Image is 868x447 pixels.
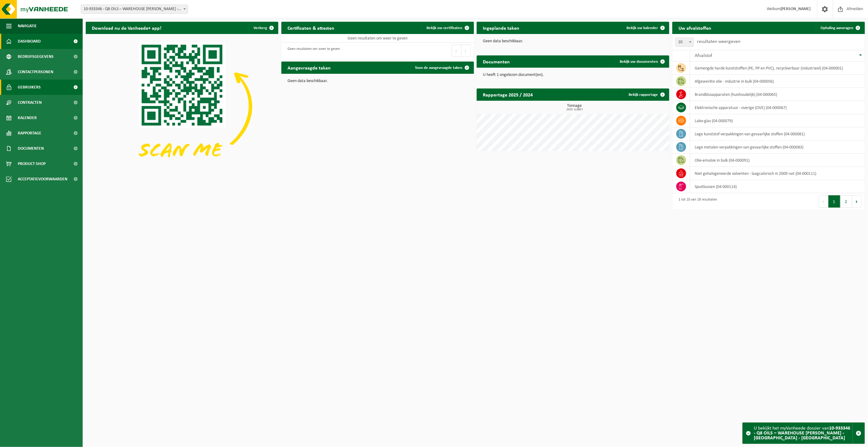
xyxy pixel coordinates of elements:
[626,26,658,30] span: Bekijk uw kalender
[483,73,663,77] p: U heeft 1 ongelezen document(en).
[480,108,669,111] span: 2025: 0,880 t
[754,426,851,441] strong: 10-933346 - Q8 OILS – WAREHOUSE [PERSON_NAME] - [GEOGRAPHIC_DATA] - [GEOGRAPHIC_DATA]
[81,5,188,13] span: 10-933346 - Q8 OILS – WAREHOUSE GILBERT DE CLERCQ - BORNEM - BORNEM
[249,22,278,34] button: Verberg
[695,53,712,58] span: Afvalstof
[18,64,53,80] span: Contactpersonen
[754,423,853,444] div: U bekijkt het myVanheede dossier van
[18,80,41,95] span: Gebruikers
[690,180,865,193] td: spuitbussen (04-000114)
[480,104,669,111] h3: Tonnage
[18,156,46,171] span: Product Shop
[422,22,473,34] a: Bekijk uw certificaten
[452,45,461,57] button: Previous
[18,49,54,64] span: Bedrijfsgegevens
[281,22,340,34] h2: Certificaten & attesten
[840,195,852,208] button: 2
[675,38,694,47] span: 10
[477,55,516,67] h2: Documenten
[615,55,669,68] a: Bekijk uw documenten
[410,62,473,74] a: Toon de aangevraagde taken
[819,195,829,208] button: Previous
[697,39,740,44] label: resultaten weergeven
[18,95,42,110] span: Contracten
[81,5,188,14] span: 10-933346 - Q8 OILS – WAREHOUSE GILBERT DE CLERCQ - BORNEM - BORNEM
[254,26,267,30] span: Verberg
[281,62,337,73] h2: Aangevraagde taken
[620,60,658,64] span: Bekijk uw documenten
[284,44,340,58] div: Geen resultaten om weer te geven
[690,167,865,180] td: niet gehalogeneerde solventen - laagcalorisch in 200lt-vat (04-000111)
[18,110,37,126] span: Kalender
[675,195,717,208] div: 1 tot 10 van 18 resultaten
[18,18,37,34] span: Navigatie
[690,141,865,154] td: lege metalen verpakkingen van gevaarlijke stoffen (04-000083)
[672,22,717,34] h2: Uw afvalstoffen
[816,22,864,34] a: Ophaling aanvragen
[18,126,41,141] span: Rapportage
[690,62,865,75] td: gemengde harde kunststoffen (PE, PP en PVC), recycleerbaar (industrieel) (04-000001)
[852,195,862,208] button: Next
[427,26,463,30] span: Bekijk uw certificaten
[690,75,865,88] td: afgewerkte olie - industrie in bulk (04-000056)
[829,195,840,208] button: 1
[86,22,167,34] h2: Download nu de Vanheede+ app!
[690,127,865,141] td: lege kunststof verpakkingen van gevaarlijke stoffen (04-000081)
[86,34,278,178] img: Download de VHEPlus App
[690,101,865,114] td: elektronische apparatuur - overige (OVE) (04-000067)
[690,88,865,101] td: brandblusapparaten (huishoudelijk) (04-000065)
[18,141,44,156] span: Documenten
[477,22,525,34] h2: Ingeplande taken
[690,114,865,127] td: labo-glas (04-000079)
[281,34,474,43] td: Geen resultaten om weer te geven
[415,66,463,70] span: Toon de aangevraagde taken
[18,171,67,187] span: Acceptatievoorwaarden
[821,26,854,30] span: Ophaling aanvragen
[622,22,669,34] a: Bekijk uw kalender
[477,88,539,100] h2: Rapportage 2025 / 2024
[483,39,663,43] p: Geen data beschikbaar.
[18,34,41,49] span: Dashboard
[287,79,468,83] p: Geen data beschikbaar.
[780,7,811,11] strong: [PERSON_NAME]
[624,88,669,101] a: Bekijk rapportage
[676,38,693,47] span: 10
[690,154,865,167] td: olie-emulsie in bulk (04-000091)
[461,45,471,57] button: Next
